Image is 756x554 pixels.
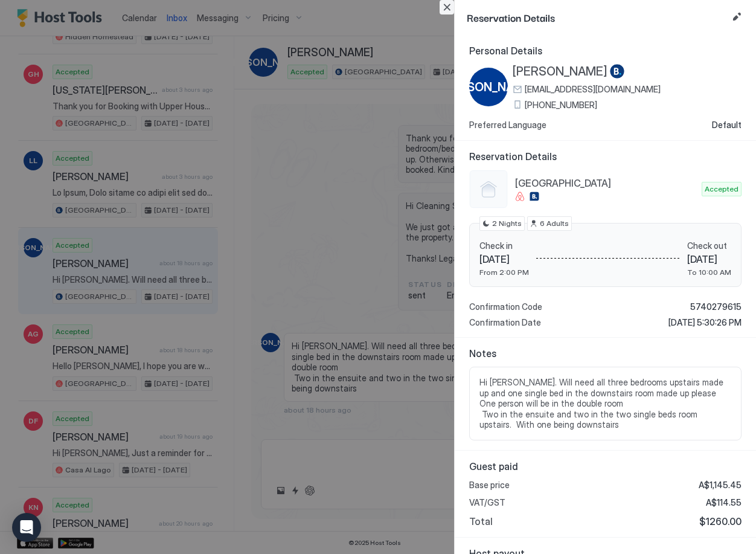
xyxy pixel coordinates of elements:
[699,515,742,527] span: $1260.00
[712,120,742,130] span: Default
[469,515,493,527] span: Total
[12,513,41,542] div: Open Intercom Messenger
[699,480,742,491] span: A$1,145.45
[687,253,731,265] span: [DATE]
[479,268,529,277] span: From 2:00 PM
[469,120,546,130] span: Preferred Language
[469,497,505,508] span: VAT/GST
[441,78,536,96] span: [PERSON_NAME]
[469,150,742,163] span: Reservation Details
[469,460,742,472] span: Guest paid
[469,301,542,312] span: Confirmation Code
[469,45,742,57] span: Personal Details
[706,497,742,508] span: A$114.55
[540,218,569,229] span: 6 Adults
[687,240,731,251] span: Check out
[515,177,697,189] span: [GEOGRAPHIC_DATA]
[469,347,742,359] span: Notes
[705,184,738,195] span: Accepted
[690,301,742,312] span: 5740279615
[492,218,522,229] span: 2 Nights
[479,240,529,251] span: Check in
[479,253,529,265] span: [DATE]
[479,377,731,430] span: Hi [PERSON_NAME]. Will need all three bedrooms upstairs made up and one single bed in the downsta...
[469,480,510,491] span: Base price
[668,317,742,328] span: [DATE] 5:30:26 PM
[525,100,597,111] span: [PHONE_NUMBER]
[467,10,727,25] span: Reservation Details
[513,64,607,79] span: [PERSON_NAME]
[469,317,541,328] span: Confirmation Date
[525,84,661,95] span: [EMAIL_ADDRESS][DOMAIN_NAME]
[687,268,731,277] span: To 10:00 AM
[729,10,744,24] button: Edit reservation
